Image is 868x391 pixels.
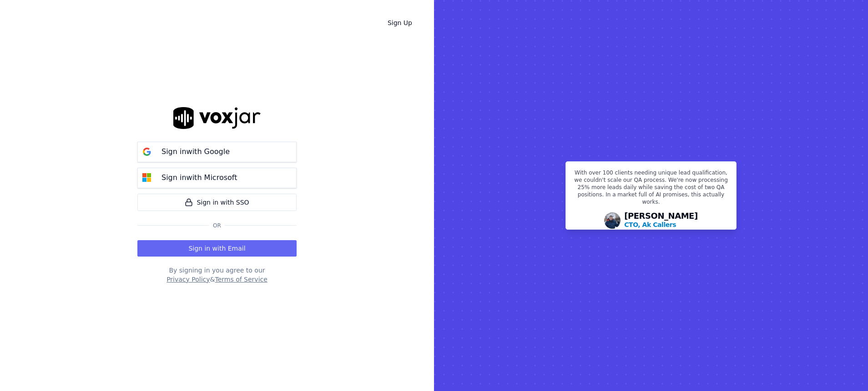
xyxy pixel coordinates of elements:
span: Or [209,222,225,229]
img: Avatar [604,212,621,229]
div: By signing in you agree to our & [137,266,297,284]
img: logo [173,107,261,129]
a: Sign in with SSO [137,194,297,211]
button: Privacy Policy [167,275,210,284]
button: Sign inwith Microsoft [137,168,297,188]
button: Sign in with Email [137,240,297,257]
img: microsoft Sign in button [138,169,156,187]
a: Sign Up [380,15,419,31]
p: CTO, Ak Callers [624,220,676,229]
p: Sign in with Microsoft [161,172,237,183]
button: Terms of Service [215,275,267,284]
div: [PERSON_NAME] [624,212,698,229]
img: google Sign in button [138,143,156,161]
button: Sign inwith Google [137,142,297,162]
p: Sign in with Google [161,146,230,157]
p: With over 100 clients needing unique lead qualification, we couldn't scale our QA process. We're ... [571,169,731,209]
